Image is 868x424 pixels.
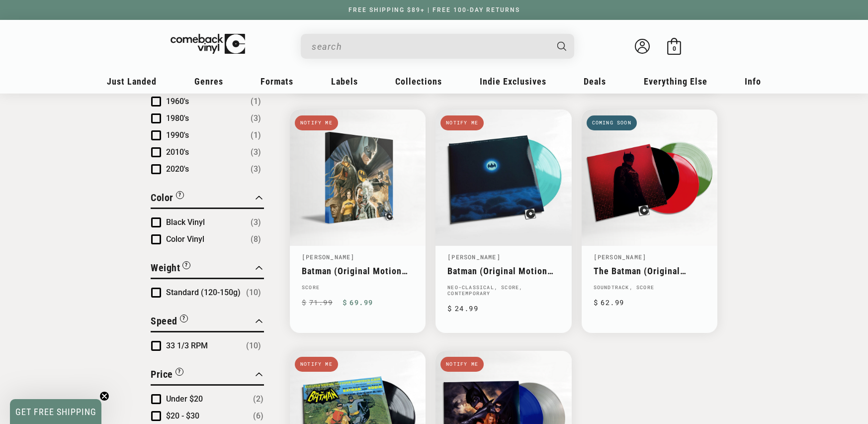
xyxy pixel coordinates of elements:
span: Price [151,368,173,380]
button: Filter by Speed [151,314,188,331]
span: Number of products: (10) [246,340,261,352]
span: Number of products: (3) [251,163,261,175]
span: $20 - $30 [166,411,199,421]
span: Number of products: (3) [251,146,261,158]
span: GET FREE SHIPPING [15,407,96,417]
span: Number of products: (3) [251,112,261,124]
span: Standard (120-150g) [166,288,241,297]
span: Speed [151,315,177,327]
span: Collections [395,76,442,87]
span: Indie Exclusives [480,76,546,87]
a: [PERSON_NAME] [447,253,501,261]
a: Batman (Original Motion Picture Score) [447,266,559,276]
span: 1990's [166,130,189,140]
span: Number of products: (10) [246,287,261,299]
button: Filter by Weight [151,260,190,278]
button: Search [549,34,576,59]
input: search [312,36,547,57]
span: Color [151,192,174,204]
span: Deals [584,76,606,87]
span: Formats [260,76,293,87]
button: Filter by Price [151,367,183,384]
span: Number of products: (3) [251,216,261,228]
span: Number of products: (1) [251,96,261,107]
div: Search [301,34,574,59]
span: Info [745,76,761,87]
span: Color Vinyl [166,234,204,244]
a: Batman (Original Motion Picture Score) [302,266,414,276]
span: 2020's [166,164,189,174]
span: Number of products: (8) [251,233,261,245]
a: FREE SHIPPING $89+ | FREE 100-DAY RETURNS [339,6,530,13]
a: The Batman (Original Motion Picture Soundtrack) [594,266,705,276]
a: [PERSON_NAME] [302,253,355,261]
span: Black Vinyl [166,217,205,227]
span: Number of products: (2) [253,393,263,405]
span: Just Landed [107,76,157,87]
a: [PERSON_NAME] [594,253,647,261]
span: Number of products: (1) [251,129,261,141]
span: Under $20 [166,394,203,404]
span: 2010's [166,147,189,157]
span: 1980's [166,113,189,123]
span: Labels [331,76,358,87]
span: Number of products: (6) [253,410,263,422]
span: 33 1/3 RPM [166,341,208,350]
span: Everything Else [644,76,707,87]
span: Weight [151,262,180,274]
span: 1960's [166,97,189,106]
span: Genres [194,76,223,87]
div: GET FREE SHIPPINGClose teaser [10,399,101,424]
span: 0 [673,45,676,52]
button: Close teaser [99,391,109,401]
button: Filter by Color [151,190,184,208]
